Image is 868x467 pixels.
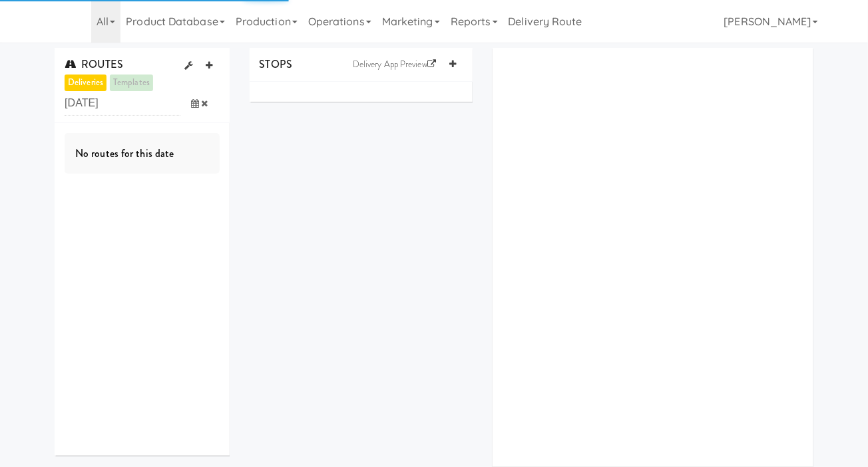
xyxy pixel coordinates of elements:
[110,75,153,91] a: templates
[260,57,293,72] span: STOPS
[65,57,123,72] span: ROUTES
[65,133,220,174] div: No routes for this date
[346,55,443,75] a: Delivery App Preview
[65,75,107,91] a: deliveries
[55,10,78,33] img: Micromart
